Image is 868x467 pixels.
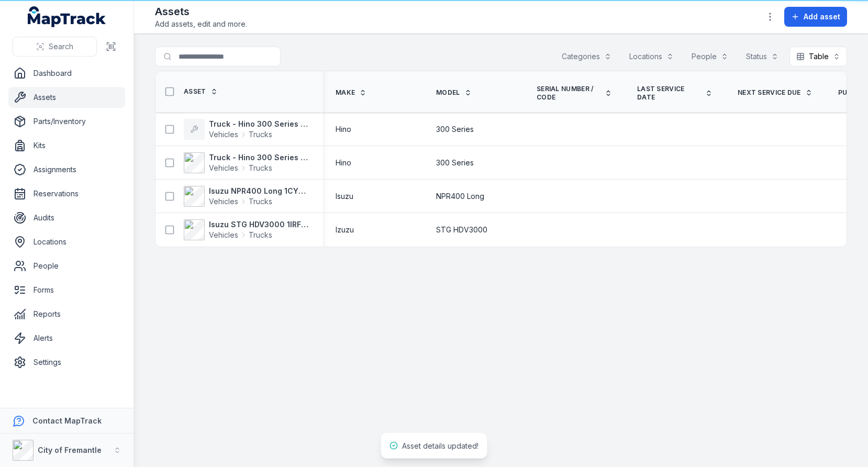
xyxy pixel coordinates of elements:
[804,12,840,22] span: Add asset
[436,88,460,97] span: Model
[8,304,125,325] a: Reports
[685,47,735,66] button: People
[637,85,701,102] span: Last service date
[436,225,487,235] span: STG HDV3000
[784,7,847,27] button: Add asset
[8,231,125,252] a: Locations
[209,219,310,230] strong: Isuzu STG HDV3000 1IRF354
[555,47,618,66] button: Categories
[184,152,310,173] a: Truck - Hino 300 Series 1IFQ413VehiclesTrucks
[637,85,713,102] a: Last service date
[537,85,600,102] span: Serial Number / Code
[336,88,355,97] span: Make
[336,124,351,135] span: Hino
[249,163,272,173] span: Trucks
[739,47,785,66] button: Status
[209,119,310,129] strong: Truck - Hino 300 Series 1GIR988
[155,4,247,19] h2: Assets
[28,6,106,27] a: MapTrack
[209,163,238,173] span: Vehicles
[8,87,125,108] a: Assets
[13,37,97,57] button: Search
[8,159,125,180] a: Assignments
[209,196,238,207] span: Vehicles
[209,230,238,240] span: Vehicles
[32,416,102,425] strong: Contact MapTrack
[38,446,102,454] strong: City of Fremantle
[8,280,125,301] a: Forms
[789,47,847,66] button: Table
[738,88,813,97] a: Next Service Due
[436,124,474,135] span: 300 Series
[436,191,484,202] span: NPR400 Long
[8,135,125,156] a: Kits
[209,152,310,163] strong: Truck - Hino 300 Series 1IFQ413
[184,186,310,207] a: Isuzu NPR400 Long 1CYD773VehiclesTrucks
[249,129,272,140] span: Trucks
[336,191,353,202] span: Isuzu
[249,230,272,240] span: Trucks
[738,88,801,97] span: Next Service Due
[8,63,125,84] a: Dashboard
[8,255,125,276] a: People
[402,441,478,450] span: Asset details updated!
[436,158,474,168] span: 300 Series
[8,328,125,349] a: Alerts
[622,47,681,66] button: Locations
[249,196,272,207] span: Trucks
[537,85,612,102] a: Serial Number / Code
[8,183,125,204] a: Reservations
[336,225,354,235] span: Izuzu
[336,88,366,97] a: Make
[184,87,206,96] span: Asset
[436,88,472,97] a: Model
[184,219,310,240] a: Isuzu STG HDV3000 1IRF354VehiclesTrucks
[8,352,125,373] a: Settings
[209,129,238,140] span: Vehicles
[209,186,310,196] strong: Isuzu NPR400 Long 1CYD773
[184,119,310,140] a: Truck - Hino 300 Series 1GIR988VehiclesTrucks
[49,41,73,52] span: Search
[336,158,351,168] span: Hino
[8,111,125,132] a: Parts/Inventory
[8,207,125,228] a: Audits
[184,87,218,96] a: Asset
[155,19,247,29] span: Add assets, edit and more.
